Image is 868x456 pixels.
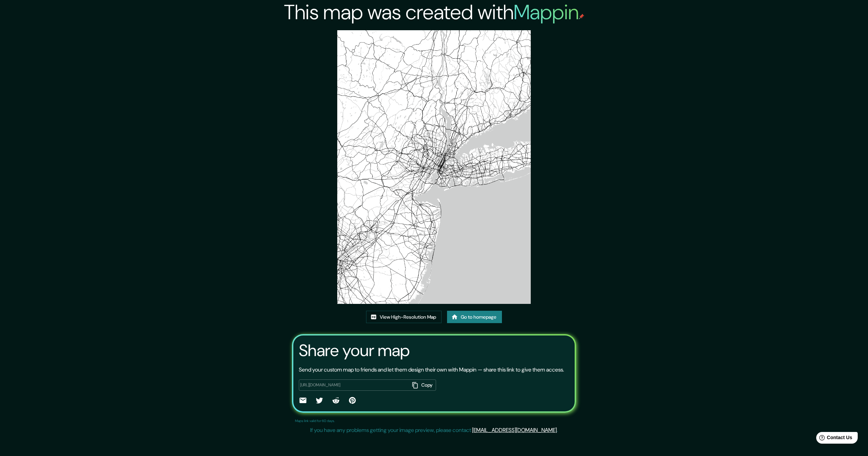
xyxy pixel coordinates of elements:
iframe: Help widget launcher [807,429,860,448]
a: Go to homepage [447,311,502,323]
button: Copy [409,379,436,391]
p: Maps link valid for 60 days. [295,418,335,423]
p: If you have any problems getting your image preview, please contact . [310,426,558,434]
a: [EMAIL_ADDRESS][DOMAIN_NAME] [472,426,557,434]
a: View High-Resolution Map [366,311,442,323]
img: created-map [337,30,530,304]
p: Send your custom map to friends and let them design their own with Mappin — share this link to gi... [299,366,564,374]
h3: Share your map [299,341,410,360]
img: mappin-pin [579,14,584,19]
